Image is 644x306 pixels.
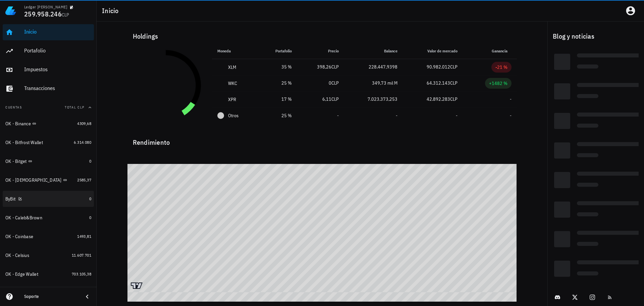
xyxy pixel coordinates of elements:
[263,80,292,87] div: 25 %
[5,215,42,221] div: OK - Caleb&Brown
[24,4,67,10] div: Ledger [PERSON_NAME]
[577,94,598,100] div: Loading...
[5,159,27,164] div: OK - Bitget
[24,47,91,54] div: Portafolio
[5,253,29,258] div: OK - Celsius
[331,80,339,86] span: CLP
[77,121,91,126] span: 4309,68
[77,177,91,182] span: 2585,37
[331,64,339,70] span: CLP
[554,83,570,99] div: Loading...
[297,43,344,59] th: Precio
[344,43,403,59] th: Balance
[74,140,91,145] span: 6.314.080
[577,201,644,207] div: Loading...
[127,132,517,148] div: Rendimiento
[510,96,512,102] span: -
[577,242,598,248] div: Loading...
[89,159,91,164] span: 0
[3,228,94,245] a: OK - Coinbase 1493,81
[72,253,91,258] span: 11.607.701
[89,196,91,201] span: 0
[24,294,78,299] div: Soporte
[350,63,397,71] div: 228.447,9398
[127,26,517,47] div: Holdings
[403,43,463,59] th: Valor de mercado
[554,142,570,159] div: Loading...
[5,271,38,277] div: OK - Edge Wallet
[228,64,236,71] div: XLM
[577,153,598,159] div: Loading...
[3,266,94,282] a: OK - Edge Wallet 703.105,38
[3,62,94,78] a: Impuestos
[102,5,121,16] h1: Inicio
[72,271,91,276] span: 703.105,38
[3,153,94,169] a: OK - Bitget 0
[3,172,94,188] a: OK - [DEMOGRAPHIC_DATA] 2585,37
[5,140,43,145] div: OK - Bitfrost Wallet
[77,234,91,239] span: 1493,81
[258,43,297,59] th: Portafolio
[329,80,331,86] span: 0
[396,113,397,119] span: -
[62,12,69,18] span: CLP
[3,247,94,263] a: OK - Celsius 11.607.701
[427,80,450,86] span: 64.312.143
[3,191,94,207] a: ByBit 0
[3,134,94,150] a: OK - Bitfrost Wallet 6.314.080
[228,112,238,119] span: Otros
[489,80,507,87] div: +1482 %
[492,48,512,53] span: Ganancia
[263,63,292,71] div: 35 %
[427,96,450,102] span: 42.892.283
[577,271,598,277] div: Loading...
[3,210,94,226] a: OK - Caleb&Brown 0
[554,261,570,277] div: Loading...
[577,260,644,266] div: Loading...
[3,99,94,116] button: CuentasTotal CLP
[577,53,644,59] div: Loading...
[89,215,91,220] span: 0
[263,112,292,119] div: 25 %
[5,5,16,16] img: LedgiFi
[24,85,91,91] div: Transacciones
[217,96,224,103] div: XPR-icon
[3,81,94,97] a: Transacciones
[337,113,339,119] span: -
[577,83,644,89] div: Loading...
[5,234,33,239] div: OK - Coinbase
[5,177,62,183] div: OK - [DEMOGRAPHIC_DATA]
[24,66,91,73] div: Impuestos
[450,64,458,70] span: CLP
[577,172,644,178] div: Loading...
[350,80,397,87] div: 349,73 mil M
[350,96,397,103] div: 7.023.373,253
[554,172,570,188] div: Loading...
[228,80,237,87] div: WKC
[577,212,598,218] div: Loading...
[317,64,331,70] span: 398,26
[495,64,507,71] div: -21 %
[65,105,85,110] span: Total CLP
[510,113,512,119] span: -
[577,142,644,148] div: Loading...
[577,124,598,130] div: Loading...
[24,9,62,18] span: 259.958.246
[577,113,644,119] div: Loading...
[212,43,258,59] th: Moneda
[577,231,644,237] div: Loading...
[554,113,570,129] div: Loading...
[427,64,450,70] span: 90.982.012
[456,113,458,119] span: -
[228,96,236,103] div: XPR
[263,96,292,103] div: 17 %
[331,96,339,102] span: CLP
[577,64,598,71] div: Loading...
[554,231,570,247] div: Loading...
[24,29,91,35] div: Inicio
[5,121,31,127] div: OK - Binance
[3,24,94,40] a: Inicio
[217,80,224,87] div: WKC-icon
[554,54,570,70] div: Loading...
[131,282,143,289] a: Charting by TradingView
